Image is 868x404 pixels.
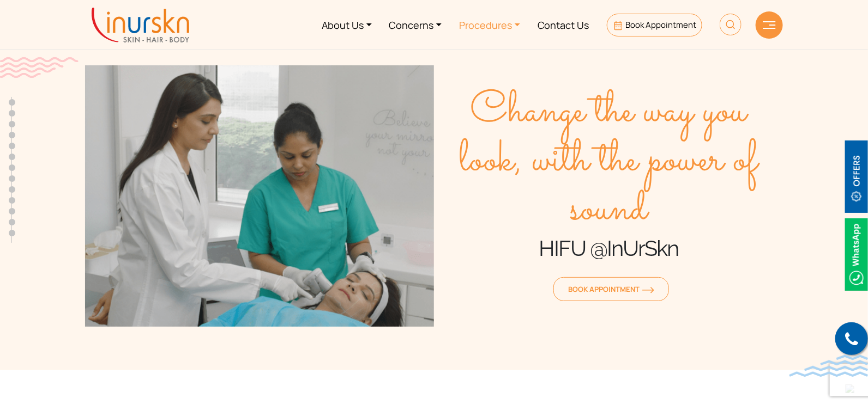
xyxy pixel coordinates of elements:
img: Whatsappicon [845,218,868,291]
img: offerBt [845,140,868,213]
img: up-blue-arrow.svg [846,384,854,393]
h1: HIFU @InUrSkn [434,235,783,262]
a: Contact Us [529,4,598,45]
a: About Us [313,4,381,45]
a: Procedures [450,4,529,45]
img: HeaderSearch [720,14,742,35]
a: Book Appointmentorange-arrow [553,277,669,301]
img: bluewave [789,355,868,377]
a: Concerns [381,4,451,45]
span: Book Appointment [625,19,696,30]
img: hamLine.svg [763,21,776,29]
span: Book Appointment [568,284,654,294]
span: Change the way you look, with the power of sound [434,88,783,235]
a: Book Appointment [607,14,702,36]
img: orange-arrow [642,287,654,293]
img: inurskn-logo [92,8,189,42]
a: Whatsappicon [845,248,868,260]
